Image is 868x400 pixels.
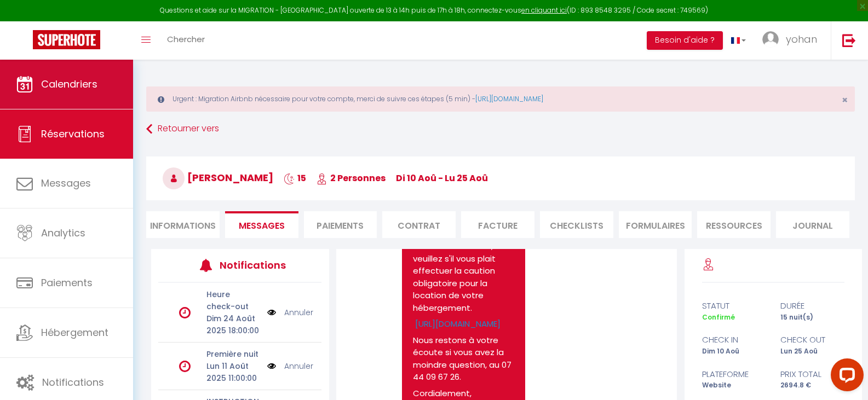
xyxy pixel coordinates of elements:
[647,31,723,50] button: Besoin d'aide ?
[413,334,514,384] p: Nous restons à votre écoute si vous avez la moindre question, au 07 44 09 67 26.
[317,172,386,184] span: 2 Personnes
[267,360,276,372] img: NO IMAGE
[42,375,104,389] span: Notifications
[146,119,855,139] a: Retourner vers
[167,33,205,45] span: Chercher
[413,387,514,400] p: Cordialement,
[220,253,288,277] h3: Notifications
[413,228,514,315] p: Afin de préparer au mieux votre arrivée, veuillez s'il vous plait effectuer la caution obligatoir...
[304,211,377,238] li: Paiements
[33,30,100,49] img: Super Booking
[822,354,868,400] iframe: LiveChat chat widget
[159,21,213,60] a: Chercher
[521,5,567,15] a: en cliquant ici
[284,172,306,184] span: 15
[415,318,501,329] a: [URL][DOMAIN_NAME]
[146,86,855,112] div: Urgent : Migration Airbnb nécessaire pour votre compte, merci de suivre ces étapes (5 min) -
[41,176,91,190] span: Messages
[163,171,273,184] span: [PERSON_NAME]
[206,312,260,337] p: Dim 24 Août 2025 18:00:00
[697,211,771,238] li: Ressources
[702,312,735,322] span: Confirmé
[695,333,773,346] div: check in
[762,31,779,48] img: ...
[619,211,692,238] li: FORMULAIRES
[284,360,313,372] a: Annuler
[842,93,848,107] span: ×
[146,211,220,238] li: Informations
[776,211,849,238] li: Journal
[206,348,260,360] p: Première nuit
[754,21,831,60] a: ... yohan
[41,127,105,141] span: Réservations
[382,211,456,238] li: Contrat
[773,380,852,391] div: 2694.8 €
[773,333,852,346] div: check out
[396,172,488,184] span: di 10 Aoû - lu 25 Aoû
[284,306,313,318] a: Annuler
[267,306,276,318] img: NO IMAGE
[786,32,817,46] span: yohan
[41,226,85,240] span: Analytics
[695,380,773,391] div: Website
[475,94,543,103] a: [URL][DOMAIN_NAME]
[842,95,848,105] button: Close
[773,346,852,357] div: Lun 25 Aoû
[842,33,856,47] img: logout
[206,360,260,384] p: Lun 11 Août 2025 11:00:00
[773,299,852,312] div: durée
[41,326,108,339] span: Hébergement
[695,368,773,381] div: Plateforme
[773,312,852,323] div: 15 nuit(s)
[695,299,773,312] div: statut
[461,211,534,238] li: Facture
[695,346,773,357] div: Dim 10 Aoû
[41,276,93,289] span: Paiements
[540,211,613,238] li: CHECKLISTS
[206,288,260,312] p: Heure check-out
[239,219,285,232] span: Messages
[773,368,852,381] div: Prix total
[41,77,97,91] span: Calendriers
